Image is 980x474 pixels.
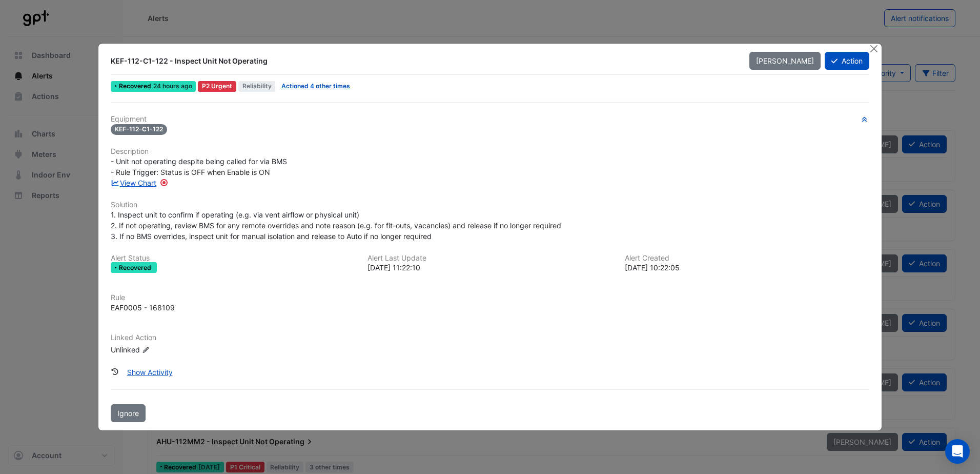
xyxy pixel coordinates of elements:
[367,262,612,273] div: [DATE] 11:22:10
[119,83,153,89] span: Recovered
[117,409,139,418] span: Ignore
[111,210,561,241] span: 1. Inspect unit to confirm if operating (e.g. via vent airflow or physical unit) 2. If not operat...
[153,82,192,90] span: Tue 02-Sep-2025 11:22 AEST
[625,254,869,263] h6: Alert Created
[111,56,737,66] div: KEF-112-C1-122 - Inspect Unit Not Operating
[159,178,169,187] div: Tooltip anchor
[111,201,869,209] h6: Solution
[111,124,167,135] span: KEF-112-C1-122
[142,346,150,354] fa-icon: Edit Linked Action
[825,52,869,70] button: Action
[367,254,612,263] h6: Alert Last Update
[111,115,869,124] h6: Equipment
[749,52,821,70] button: [PERSON_NAME]
[945,439,970,464] div: Open Intercom Messenger
[238,81,276,92] span: Reliability
[111,254,355,263] h6: Alert Status
[756,56,814,65] span: [PERSON_NAME]
[111,404,146,422] button: Ignore
[869,44,880,54] button: Close
[111,293,869,302] h6: Rule
[120,363,179,381] button: Show Activity
[111,179,156,187] a: View Chart
[625,262,869,273] div: [DATE] 10:22:05
[111,302,175,313] div: EAF0005 - 168109
[111,344,234,355] div: Unlinked
[281,82,350,90] a: Actioned 4 other times
[111,157,287,176] span: - Unit not operating despite being called for via BMS - Rule Trigger: Status is OFF when Enable i...
[111,147,869,156] h6: Description
[198,81,236,92] div: P2 Urgent
[111,333,869,342] h6: Linked Action
[119,265,153,271] span: Recovered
